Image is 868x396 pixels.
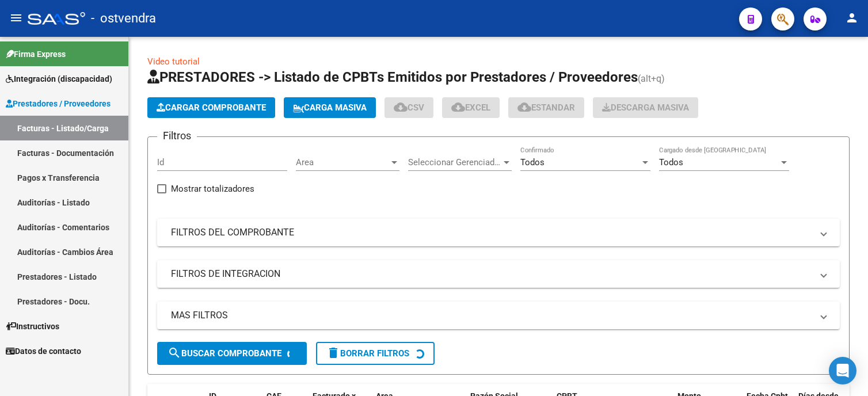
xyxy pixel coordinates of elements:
[593,97,698,118] app-download-masive: Descarga masiva de comprobantes (adjuntos)
[845,11,859,25] mat-icon: person
[157,128,197,144] h3: Filtros
[384,97,433,118] button: CSV
[326,348,409,359] span: Borrar Filtros
[408,157,501,167] span: Seleccionar Gerenciador
[91,6,156,31] span: - ostvendra
[517,100,531,114] mat-icon: cloud_download
[451,100,465,114] mat-icon: cloud_download
[147,69,638,85] span: PRESTADORES -> Listado de CPBTs Emitidos por Prestadores / Proveedores
[638,73,665,84] span: (alt+q)
[157,302,840,329] mat-expansion-panel-header: MAS FILTROS
[171,268,812,280] mat-panel-title: FILTROS DE INTEGRACION
[157,260,840,288] mat-expansion-panel-header: FILTROS DE INTEGRACION
[157,342,307,365] button: Buscar Comprobante
[296,157,389,167] span: Area
[9,11,23,25] mat-icon: menu
[171,182,254,196] span: Mostrar totalizadores
[593,97,698,118] button: Descarga Masiva
[6,320,59,333] span: Instructivos
[147,97,275,118] button: Cargar Comprobante
[6,345,81,357] span: Datos de contacto
[829,357,856,384] div: Open Intercom Messenger
[6,97,111,110] span: Prestadores / Proveedores
[326,346,340,360] mat-icon: delete
[157,219,840,246] mat-expansion-panel-header: FILTROS DEL COMPROBANTE
[147,56,200,67] a: Video tutorial
[394,100,408,114] mat-icon: cloud_download
[602,102,689,113] span: Descarga Masiva
[316,342,435,365] button: Borrar Filtros
[451,102,490,113] span: EXCEL
[284,97,376,118] button: Carga Masiva
[517,102,575,113] span: Estandar
[157,102,266,113] span: Cargar Comprobante
[442,97,500,118] button: EXCEL
[167,346,181,360] mat-icon: search
[659,157,683,167] span: Todos
[171,309,812,322] mat-panel-title: MAS FILTROS
[508,97,584,118] button: Estandar
[6,48,66,60] span: Firma Express
[6,73,112,85] span: Integración (discapacidad)
[394,102,424,113] span: CSV
[167,348,281,359] span: Buscar Comprobante
[520,157,545,167] span: Todos
[171,226,812,239] mat-panel-title: FILTROS DEL COMPROBANTE
[293,102,367,113] span: Carga Masiva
